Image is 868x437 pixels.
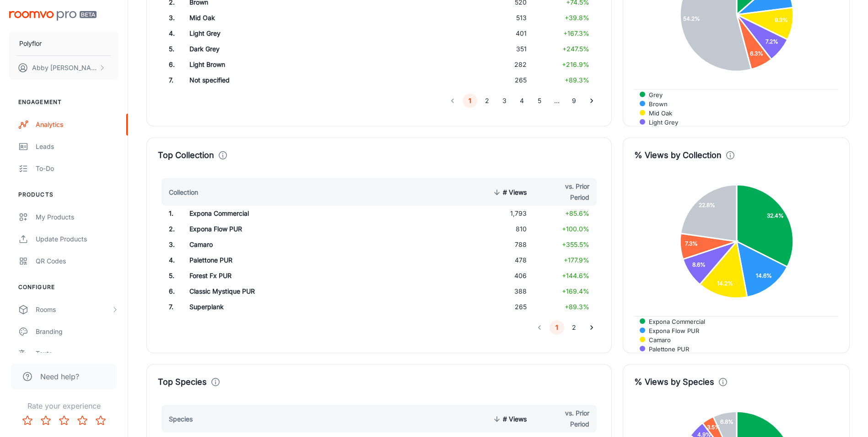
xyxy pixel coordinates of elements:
[642,91,663,99] span: Grey
[19,38,42,49] p: Polyflor
[584,320,599,335] button: Go to next page
[36,142,119,152] div: Leads
[36,256,119,266] div: QR Codes
[468,57,534,72] td: 282
[550,96,564,106] div: …
[182,206,380,221] td: Expona Commercial
[562,287,589,295] span: +169.4%
[491,414,527,425] span: # Views
[169,414,205,425] span: Species
[468,41,534,57] td: 351
[531,320,600,335] nav: pagination navigation
[468,72,534,88] td: 265
[634,149,722,162] h4: % Views by Collection
[567,93,582,108] button: Go to page 9
[567,320,582,335] button: Go to page 2
[468,252,534,268] td: 478
[55,411,73,430] button: Rate 3 star
[158,237,182,252] td: 3 .
[7,400,120,411] p: Rate your experience
[158,206,182,221] td: 1 .
[182,57,380,72] td: Light Brown
[468,10,534,26] td: 513
[444,93,600,108] nav: pagination navigation
[565,14,589,22] span: +39.8%
[9,11,97,21] img: Roomvo PRO Beta
[36,120,119,130] div: Analytics
[642,336,671,344] span: Camaro
[36,349,119,359] div: Texts
[565,209,589,217] span: +85.6%
[182,299,380,315] td: Superplank
[182,10,380,26] td: Mid Oak
[642,327,699,335] span: Expona Flow PUR
[642,109,672,117] span: Mid Oak
[40,371,79,382] span: Need help?
[532,93,547,108] button: Go to page 5
[468,299,534,315] td: 265
[541,408,589,430] span: vs. Prior Period
[565,303,589,311] span: +89.3%
[642,118,678,126] span: Light Grey
[182,284,380,299] td: Classic Mystique PUR
[565,76,589,84] span: +89.3%
[36,164,119,174] div: To-do
[468,26,534,41] td: 401
[158,376,207,388] h4: Top Species
[182,252,380,268] td: Palettone PUR
[182,72,380,88] td: Not specified
[584,93,599,108] button: Go to next page
[158,41,182,57] td: 5 .
[182,26,380,41] td: Light Grey
[497,93,512,108] button: Go to page 3
[158,10,182,26] td: 3 .
[562,60,589,68] span: +216.9%
[642,100,668,108] span: Brown
[541,181,589,203] span: vs. Prior Period
[158,72,182,88] td: 7 .
[158,57,182,72] td: 6 .
[634,376,714,388] h4: % Views by Species
[158,221,182,237] td: 2 .
[158,26,182,41] td: 4 .
[158,268,182,284] td: 5 .
[158,284,182,299] td: 6 .
[182,221,380,237] td: Expona Flow PUR
[73,411,92,430] button: Rate 4 star
[468,268,534,284] td: 406
[515,93,529,108] button: Go to page 4
[36,305,111,315] div: Rooms
[564,256,589,264] span: +177.9%
[491,187,527,198] span: # Views
[468,237,534,252] td: 788
[563,29,589,37] span: +167.3%
[468,284,534,299] td: 388
[463,93,477,108] button: page 1
[9,56,119,80] button: Abby [PERSON_NAME]
[562,272,589,279] span: +144.6%
[169,187,210,198] span: Collection
[642,317,705,326] span: Expona Commercial
[562,45,589,53] span: +247.5%
[182,268,380,284] td: Forest Fx PUR
[562,225,589,233] span: +100.0%
[158,252,182,268] td: 4 .
[32,63,97,73] p: Abby [PERSON_NAME]
[642,345,689,353] span: Palettone PUR
[92,411,110,430] button: Rate 5 star
[18,411,37,430] button: Rate 1 star
[480,93,495,108] button: Go to page 2
[182,237,380,252] td: Camaro
[468,206,534,221] td: 1,793
[36,327,119,337] div: Branding
[550,320,564,335] button: page 1
[158,149,214,162] h4: Top Collection
[562,240,589,248] span: +355.5%
[37,411,55,430] button: Rate 2 star
[182,41,380,57] td: Dark Grey
[468,221,534,237] td: 810
[158,299,182,315] td: 7 .
[36,234,119,244] div: Update Products
[9,32,119,55] button: Polyflor
[36,212,119,222] div: My Products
